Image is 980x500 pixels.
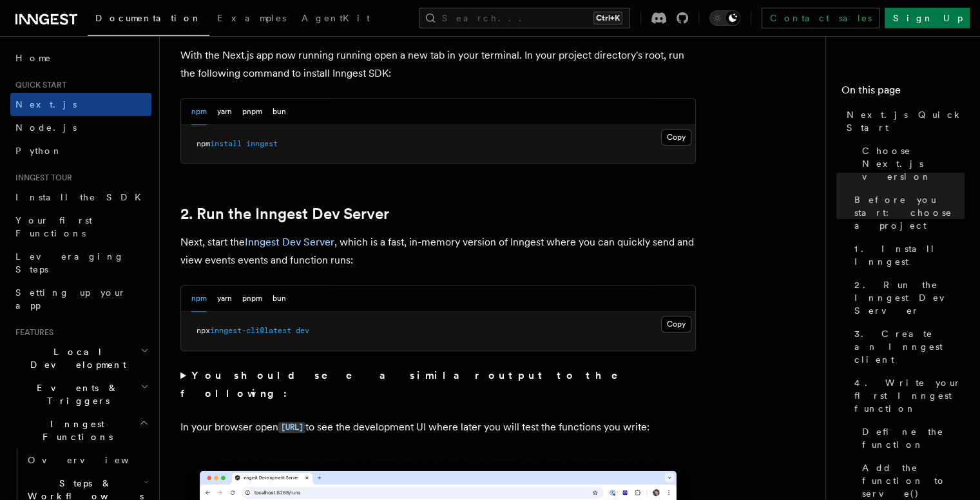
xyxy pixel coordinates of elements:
a: Leveraging Steps [10,245,151,281]
span: Quick start [10,80,66,90]
span: Node.js [15,122,77,133]
button: yarn [217,285,232,312]
span: npx [197,326,210,335]
span: Python [15,146,62,156]
span: Next.js Quick Start [847,108,965,134]
span: Install the SDK [15,192,149,202]
a: Before you start: choose a project [849,188,965,237]
a: AgentKit [294,4,378,35]
span: Examples [217,13,286,23]
span: dev [296,326,309,335]
button: npm [191,99,207,125]
span: 3. Create an Inngest client [854,327,965,366]
p: With the Next.js app now running running open a new tab in your terminal. In your project directo... [180,46,696,82]
a: Python [10,139,151,162]
button: Inngest Functions [10,412,151,448]
button: Search...Ctrl+K [419,8,630,28]
span: Local Development [10,345,140,371]
a: 1. Install Inngest [849,237,965,273]
button: Copy [661,129,691,146]
span: Inngest tour [10,173,72,183]
a: Next.js [10,93,151,116]
a: Overview [23,448,151,472]
span: 4. Write your first Inngest function [854,376,965,415]
a: Sign Up [885,8,970,28]
p: Next, start the , which is a fast, in-memory version of Inngest where you can quickly send and vi... [180,233,696,269]
button: Local Development [10,340,151,376]
h4: On this page [841,82,965,103]
span: inngest [246,139,278,148]
summary: You should see a similar output to the following: [180,367,696,403]
a: 2. Run the Inngest Dev Server [180,205,389,223]
button: Events & Triggers [10,376,151,412]
button: bun [273,99,286,125]
span: AgentKit [302,13,370,23]
span: inngest-cli@latest [210,326,291,335]
span: Your first Functions [15,215,92,238]
button: pnpm [242,285,262,312]
code: [URL] [278,422,305,433]
span: 1. Install Inngest [854,242,965,268]
span: Define the function [862,425,965,451]
a: Inngest Dev Server [245,236,334,248]
button: Toggle dark mode [709,10,740,26]
a: Node.js [10,116,151,139]
span: Add the function to serve() [862,461,965,500]
span: Documentation [95,13,202,23]
button: pnpm [242,99,262,125]
span: Home [15,52,52,64]
span: Leveraging Steps [15,251,124,274]
a: Home [10,46,151,70]
a: Examples [209,4,294,35]
span: 2. Run the Inngest Dev Server [854,278,965,317]
a: [URL] [278,421,305,433]
a: Choose Next.js version [857,139,965,188]
span: Setting up your app [15,287,126,311]
span: Next.js [15,99,77,110]
p: In your browser open to see the development UI where later you will test the functions you write: [180,418,696,437]
button: Copy [661,316,691,332]
button: npm [191,285,207,312]
span: install [210,139,242,148]
strong: You should see a similar output to the following: [180,369,636,399]
span: npm [197,139,210,148]
button: yarn [217,99,232,125]
button: bun [273,285,286,312]
a: 3. Create an Inngest client [849,322,965,371]
a: 2. Run the Inngest Dev Server [849,273,965,322]
a: Contact sales [762,8,879,28]
span: Inngest Functions [10,418,139,443]
span: Choose Next.js version [862,144,965,183]
a: Install the SDK [10,186,151,209]
a: 4. Write your first Inngest function [849,371,965,420]
span: Before you start: choose a project [854,193,965,232]
a: Next.js Quick Start [841,103,965,139]
span: Events & Triggers [10,381,140,407]
span: Features [10,327,53,338]
span: Overview [28,455,160,465]
a: Setting up your app [10,281,151,317]
a: Your first Functions [10,209,151,245]
kbd: Ctrl+K [593,12,622,24]
a: Documentation [88,4,209,36]
a: Define the function [857,420,965,456]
